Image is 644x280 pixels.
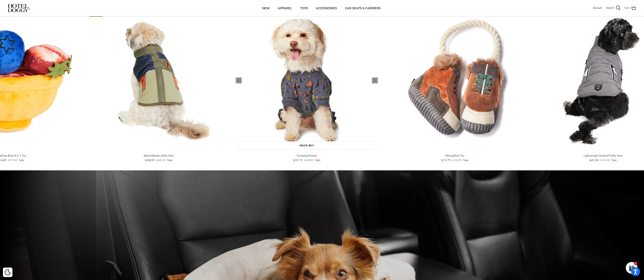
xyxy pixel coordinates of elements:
div: Hiking Boot Toy [384,154,526,158]
img: Cookie policy [5,269,11,275]
span: $12.75 [441,158,451,162]
span: Sale [167,158,172,162]
span: Account [593,6,602,9]
a: NEW [259,1,273,15]
a: CAR SEATS & CARRIERS [341,1,384,15]
span: Sale [19,158,24,162]
div: Mixed Media Utility Vest [88,154,230,158]
span: $33.15 [293,158,303,162]
span: $39.00 [304,158,314,162]
a: Quick buy [238,142,376,150]
a: Account [593,6,602,10]
img: hoteldoggycom [8,4,30,12]
span: $41.60 [589,158,599,162]
span: Sale [463,158,469,162]
span: $15.00 [452,158,462,162]
a: ACCESSORIES [312,1,340,15]
a: Hiking Boot Toy [384,9,526,151]
a: Cart [624,6,636,11]
span: Sale [315,158,321,162]
a: Mixed Media Utility Vest [88,9,230,151]
a: Previous [236,77,242,83]
a: Previous [372,77,378,83]
a: TOYS [297,1,311,15]
div: Camping Onesie [236,154,378,158]
span: $17.00 [8,158,17,162]
span: $36.00 [145,158,155,162]
a: Search [606,6,621,11]
div: Cookie policy [3,268,12,277]
a: Camping Onesie [236,9,378,151]
a: APPAREL [274,1,296,15]
button: Cookie policy [4,269,11,276]
span: Cart [624,6,630,10]
span: Search [606,6,614,10]
div: Primary navigation [59,1,584,15]
span: $45.00 [156,158,166,162]
a: Camping Onesie $33.15 $39.00 Sale [236,154,378,162]
span: $52.00 [600,158,610,162]
a: Hiking Boot Toy $12.75 $15.00 Sale [384,154,526,162]
span: Sale [611,158,617,162]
